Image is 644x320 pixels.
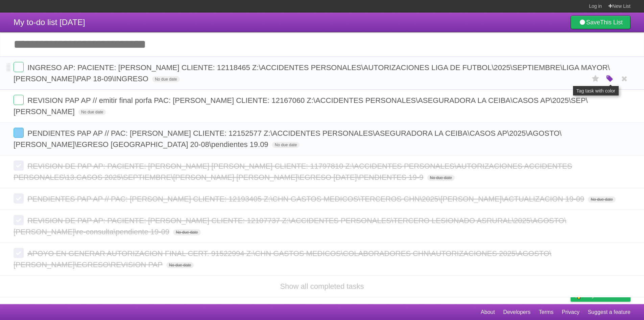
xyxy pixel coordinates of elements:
[589,73,602,84] label: Star task
[588,196,615,202] span: No due date
[585,290,627,301] span: Buy me a coffee
[14,216,566,236] span: REVISION DE PAP AP: PACIENTE: [PERSON_NAME] CLIENTE: 12107737 Z:\ACCIDENTES PERSONALES\TERCERO LE...
[78,109,106,115] span: No due date
[600,19,623,26] b: This List
[272,142,300,148] span: No due date
[280,282,364,291] a: Show all completed tasks
[14,63,610,83] span: INGRESO AP: PACIENTE: [PERSON_NAME] CLIENTE: 12118465 Z:\ACCIDENTES PERSONALES\AUTORIZACIONES LIG...
[166,262,194,268] span: No due date
[152,76,180,82] span: No due date
[14,129,562,149] span: PENDIENTES PAP AP // PAC: [PERSON_NAME] CLIENTE: 12152577 Z:\ACCIDENTES PERSONALES\ASEGURADORA LA...
[173,229,200,235] span: No due date
[14,162,572,182] span: REVISION DE PAP AP: PACIENTE: [PERSON_NAME] [PERSON_NAME] CLIENTE: 11797810 Z:\ACCIDENTES PERSONA...
[14,249,551,269] span: APOYO EN GENERAR AUTORIZACION FINAL CERT. 91522994 Z:\CHN GASTOS MEDICOS\COLABORADORES CHN\AUTORI...
[14,95,24,105] label: Done
[14,161,24,171] label: Done
[14,18,85,27] span: My to-do list [DATE]
[481,306,495,319] a: About
[14,96,588,116] span: REVISION PAP AP // emitir final porfa PAC: [PERSON_NAME] CLIENTE: 12167060 Z:\ACCIDENTES PERSONAL...
[571,16,630,29] a: SaveThis List
[562,306,579,319] a: Privacy
[14,248,24,258] label: Done
[427,175,455,181] span: No due date
[503,306,530,319] a: Developers
[14,193,24,204] label: Done
[14,128,24,138] label: Done
[14,62,24,72] label: Done
[14,215,24,225] label: Done
[27,195,586,203] span: PENDIENTES PAP AP // PAC: [PERSON_NAME] CLIENTE: 12193405 Z:\CHN GASTOS MEDICOS\TERCEROS CHN\2025...
[539,306,554,319] a: Terms
[588,306,630,319] a: Suggest a feature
